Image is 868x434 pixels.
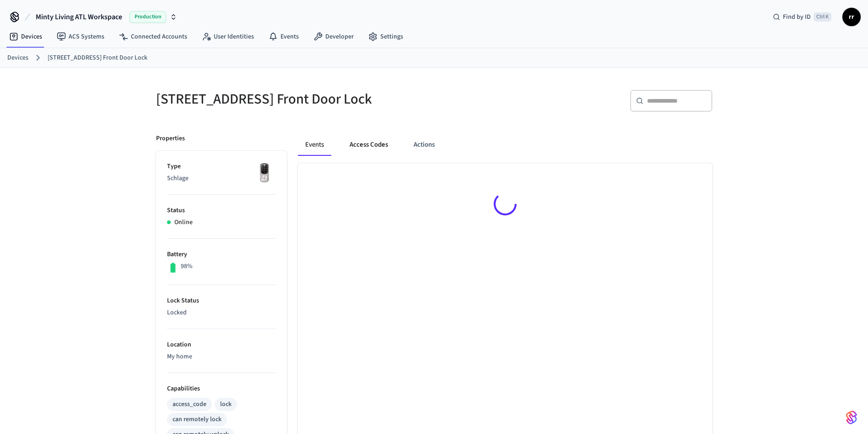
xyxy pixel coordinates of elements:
[49,28,112,45] a: ACS Systems
[298,134,712,156] div: ant example
[167,340,276,350] p: Location
[173,415,221,424] div: can remotely lock
[181,262,193,271] p: 98%
[167,250,276,259] p: Battery
[167,384,276,394] p: Capabilities
[174,218,193,227] p: Online
[306,28,361,45] a: Developer
[173,400,206,409] div: access_code
[167,308,276,318] p: Locked
[253,162,276,185] img: Yale Assure Touchscreen Wifi Smart Lock, Satin Nickel, Front
[261,28,306,45] a: Events
[36,11,122,22] span: Minty Living ATL Workspace
[167,206,276,215] p: Status
[7,53,28,63] a: Devices
[220,400,232,409] div: lock
[167,296,276,306] p: Lock Status
[342,134,395,156] button: Access Codes
[298,134,331,156] button: Events
[846,410,857,425] img: SeamLogoGradient.69752ec5.svg
[156,90,429,109] h5: [STREET_ADDRESS] Front Door Lock
[167,352,276,362] p: My home
[842,8,861,26] button: rr
[48,53,147,63] a: [STREET_ADDRESS] Front Door Lock
[2,28,49,45] a: Devices
[129,11,166,23] span: Production
[167,174,276,183] p: Schlage
[406,134,442,156] button: Actions
[112,28,194,45] a: Connected Accounts
[814,12,831,22] span: Ctrl K
[156,134,185,143] p: Properties
[361,28,410,45] a: Settings
[194,28,261,45] a: User Identities
[783,12,811,22] span: Find by ID
[766,9,839,25] div: Find by IDCtrl K
[843,9,860,25] span: rr
[167,162,276,171] p: Type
